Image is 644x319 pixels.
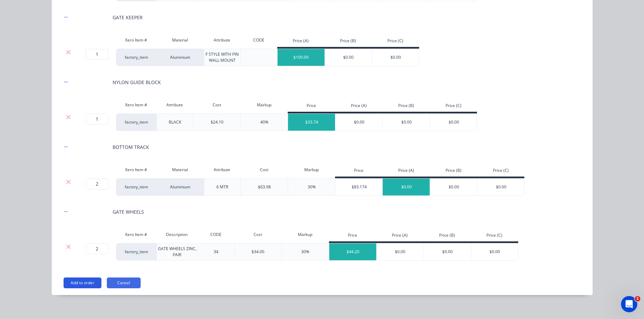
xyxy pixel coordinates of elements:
div: Attribute [204,163,241,177]
div: Price [329,230,376,243]
div: Markup [240,98,288,112]
div: Price [335,165,382,178]
div: Price (C) [372,35,419,49]
div: Xero Item # [116,228,157,241]
div: Attribute [157,98,193,112]
input: ? [86,243,109,254]
div: Price (B) [325,35,372,49]
div: Price (A) [376,230,424,243]
div: NYLON GUIDE BLOCK [113,79,161,86]
div: $0.00 [383,114,430,131]
div: $24.10 [211,119,223,125]
div: Markup [282,228,329,241]
div: $0.00 [325,49,372,66]
div: Cost [234,228,282,241]
div: factory_item [116,178,157,196]
div: $0.00 [377,243,424,260]
div: Xero Item # [116,98,157,112]
div: $63.98 [258,184,271,190]
div: GATE WHEELS [113,208,144,215]
div: CODE [240,33,277,47]
div: Price (C) [430,100,477,113]
div: Material [157,163,204,177]
button: Cancel [107,277,141,288]
div: BOTTOM TRACK [113,143,149,151]
div: $0.00 [372,49,420,66]
div: Price (A) [277,35,325,49]
div: Price (A) [335,100,382,113]
input: ? [86,49,109,60]
div: Price [288,100,335,113]
input: ? [86,114,109,125]
button: Add to order [64,277,101,288]
div: $34.00 [252,249,264,255]
div: Price (A) [382,165,430,178]
div: 6 MTR [204,178,241,196]
div: Cost [193,98,240,112]
div: $0.00 [430,179,477,195]
div: Aluminium [157,178,204,196]
div: Price (B) [424,230,471,243]
div: 40% [260,119,268,125]
div: $100.00 [278,49,325,66]
div: factory_item [116,113,157,131]
iframe: Intercom live chat [621,296,637,312]
div: factory_item [116,243,157,261]
div: $0.00 [424,243,471,260]
div: GATE WHEELS ZINC, PAIR [157,243,198,261]
div: $33.74 [288,114,335,131]
div: Price (B) [382,100,430,113]
input: ? [86,179,109,189]
div: $0.00 [430,114,477,131]
div: Cost [240,163,288,177]
div: Price (B) [430,165,477,178]
div: Description [157,228,198,241]
div: $44.20 [329,243,377,260]
div: F STYLE WITH PIN WALL MOUNT [204,49,241,66]
div: $83.174 [335,179,383,195]
span: 1 [635,296,640,301]
div: Aluminium [157,49,204,66]
div: BLACK [157,113,193,131]
div: $0.00 [335,114,383,131]
div: Xero Item # [116,33,157,47]
div: Price (C) [477,165,524,178]
div: 34 [197,243,234,261]
div: $0.00 [471,243,519,260]
div: CODE [197,228,234,241]
div: Material [157,33,204,47]
div: Xero Item # [116,163,157,177]
div: Price (C) [471,230,518,243]
div: factory_item [116,49,157,66]
div: Markup [288,163,335,177]
div: 30% [301,249,309,255]
div: $0.00 [383,179,430,195]
div: Attribute [204,33,241,47]
div: 30% [308,184,316,190]
div: GATE KEEPER [113,14,143,21]
div: $0.00 [477,179,525,195]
